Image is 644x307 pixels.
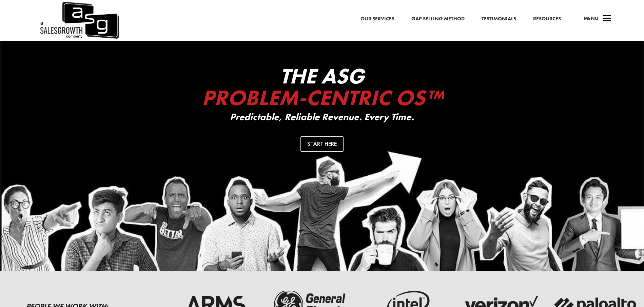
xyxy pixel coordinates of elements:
[187,112,458,122] p: Predictable, Reliable Revenue. Every Time.
[584,15,599,22] span: Menu
[482,15,516,23] a: Testimonials
[300,136,344,152] a: Start Here
[600,12,614,26] span: a
[202,84,443,112] span: Problem-Centric OS™
[533,15,561,23] a: Resources
[411,15,465,23] a: Gap Selling Method
[360,15,394,23] a: Our Services
[187,65,458,112] h2: The ASG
